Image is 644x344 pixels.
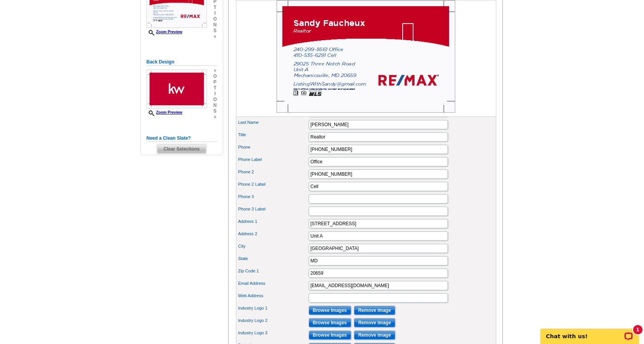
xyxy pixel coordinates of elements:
span: i [213,91,217,97]
input: Browse Images [309,318,351,327]
span: » [213,68,217,74]
input: Browse Images [309,330,351,340]
h5: Need a Clean Slate? [147,135,217,142]
label: Phone [238,144,308,151]
label: Industry Logo 2 [238,317,308,324]
span: s [213,28,217,34]
span: s [213,108,217,114]
label: Title [238,132,308,138]
span: » [213,114,217,120]
h5: Back Design [147,58,217,66]
label: Phone 2 Label [238,181,308,188]
label: Address 1 [238,218,308,225]
img: Z18896933_00001_1.jpg [277,0,455,113]
span: i [213,10,217,16]
span: o [213,16,217,22]
input: Remove Image [354,330,395,340]
label: Last Name [238,119,308,126]
input: Browse Images [309,306,351,315]
label: Email Address [238,280,308,287]
label: Industry Logo 1 [238,305,308,311]
span: o [213,74,217,79]
iframe: LiveChat chat widget [535,320,644,344]
input: Remove Image [354,306,395,315]
span: p [213,79,217,85]
span: n [213,103,217,108]
label: Zip Code 1 [238,268,308,274]
span: t [213,85,217,91]
img: Z18896933_00001_2.jpg [147,70,207,108]
label: Address 2 [238,231,308,237]
span: n [213,22,217,28]
a: Zoom Preview [147,30,183,34]
label: City [238,243,308,250]
span: Clear Selections [157,144,206,154]
label: Phone 3 [238,193,308,200]
label: Web Address [238,293,308,299]
label: Industry Logo 3 [238,330,308,336]
label: Phone 3 Label [238,206,308,212]
input: Remove Image [354,318,395,327]
span: t [213,5,217,10]
label: Phone 2 [238,169,308,175]
label: State [238,255,308,262]
span: » [213,34,217,39]
a: Zoom Preview [147,110,183,115]
span: o [213,97,217,103]
label: Phone Label [238,156,308,163]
